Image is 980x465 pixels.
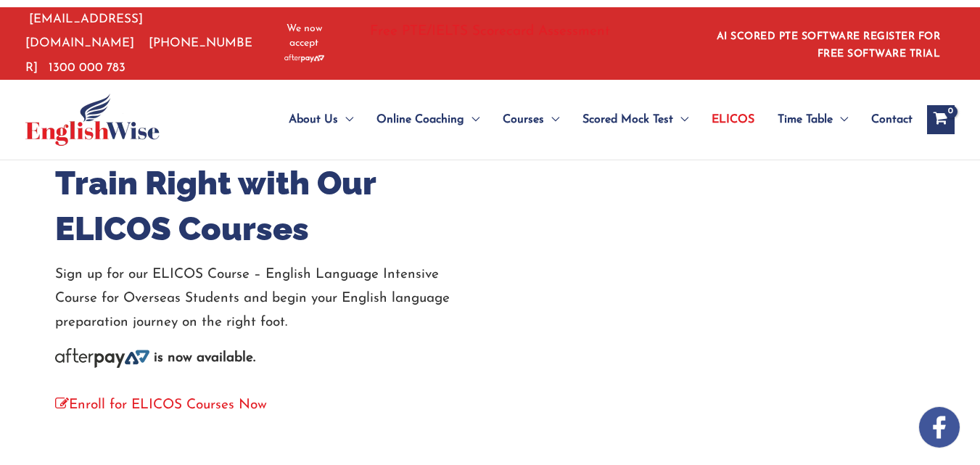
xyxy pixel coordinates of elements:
[55,348,149,368] img: Afterpay-Logo
[289,94,338,145] span: About Us
[571,94,700,145] a: Scored Mock TestMenu Toggle
[871,94,913,145] span: Contact
[833,94,848,145] span: Menu Toggle
[919,407,960,448] img: white-facebook.png
[927,105,955,134] a: View Shopping Cart, empty
[701,20,955,67] aside: Header Widget 1
[700,94,766,145] a: ELICOS
[376,94,464,145] span: Online Coaching
[154,351,255,365] b: is now available.
[25,37,252,73] a: [PHONE_NUMBER]
[365,94,491,145] a: Online CoachingMenu Toggle
[49,62,125,74] a: 1300 000 783
[582,94,673,145] span: Scored Mock Test
[673,94,688,145] span: Menu Toggle
[55,263,479,335] p: Sign up for our ELICOS Course – English Language Intensive Course for Overseas Students and begin...
[712,94,754,145] span: ELICOS
[778,94,833,145] span: Time Table
[338,94,353,145] span: Menu Toggle
[55,398,267,412] a: Enroll for ELICOS Courses Now
[464,94,479,145] span: Menu Toggle
[717,31,941,59] a: AI SCORED PTE SOFTWARE REGISTER FOR FREE SOFTWARE TRIAL
[491,94,571,145] a: CoursesMenu Toggle
[503,94,544,145] span: Courses
[275,22,334,51] span: We now accept
[370,25,610,38] a: Free PTE/IELTS Scorecard Assessment
[277,94,365,145] a: About UsMenu Toggle
[860,94,913,145] a: Contact
[766,94,860,145] a: Time TableMenu Toggle
[55,160,479,252] h1: Train Right with Our ELICOS Courses
[25,94,160,146] img: cropped-ew-logo
[284,54,324,62] img: Afterpay-Logo
[544,94,559,145] span: Menu Toggle
[25,13,143,49] a: [EMAIL_ADDRESS][DOMAIN_NAME]
[254,94,913,145] nav: Site Navigation: Main Menu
